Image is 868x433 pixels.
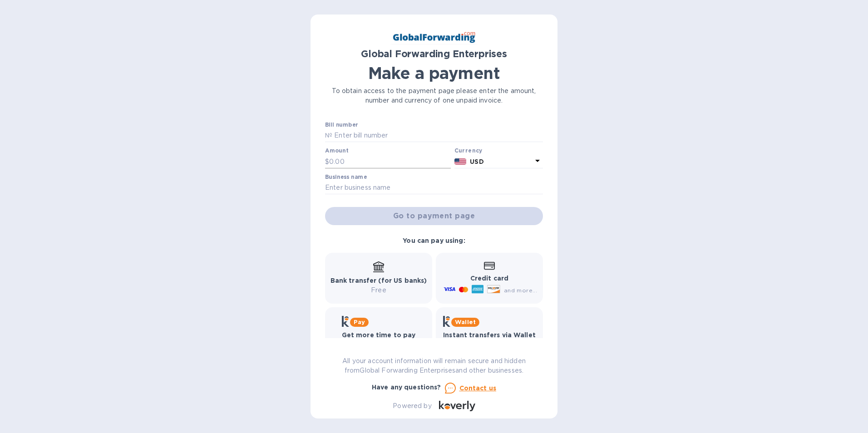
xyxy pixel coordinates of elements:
[361,48,507,59] b: Global Forwarding Enterprises
[504,287,537,294] span: and more...
[470,158,483,165] b: USD
[325,356,543,375] p: All your account information will remain secure and hidden from Global Forwarding Enterprises and...
[325,131,332,140] p: №
[330,277,427,284] b: Bank transfer (for US banks)
[330,285,427,295] p: Free
[325,122,358,128] label: Bill number
[454,147,483,154] b: Currency
[443,331,536,339] b: Instant transfers via Wallet
[354,319,365,325] b: Pay
[393,401,431,411] p: Powered by
[325,148,348,154] label: Amount
[325,157,329,167] p: $
[329,155,451,168] input: 0.00
[325,86,543,105] p: To obtain access to the payment page please enter the amount, number and currency of one unpaid i...
[342,331,416,339] b: Get more time to pay
[332,129,543,143] input: Enter bill number
[372,384,441,391] b: Have any questions?
[325,64,543,83] h1: Make a payment
[459,384,497,392] u: Contact us
[325,174,367,180] label: Business name
[325,181,543,195] input: Enter business name
[403,237,465,244] b: You can pay using:
[455,319,476,325] b: Wallet
[454,158,467,165] img: USD
[470,275,508,282] b: Credit card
